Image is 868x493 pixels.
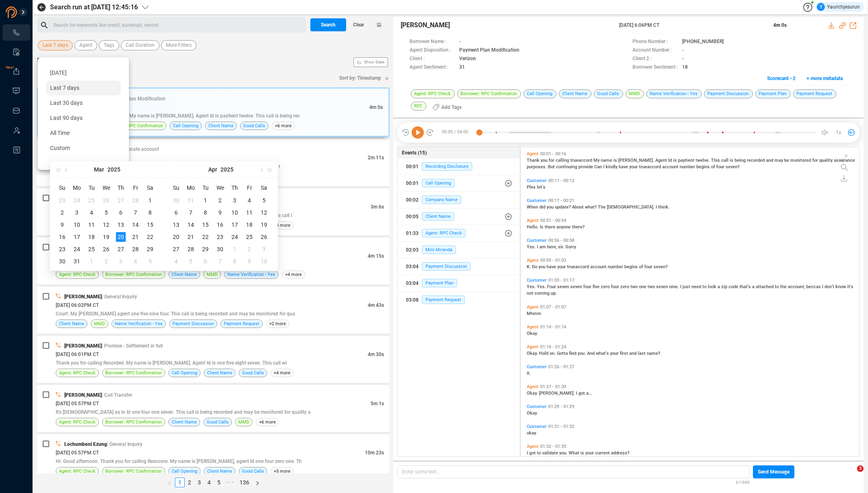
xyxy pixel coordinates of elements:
[406,243,419,256] div: 02:03
[406,227,419,240] div: 01:33
[6,59,14,76] span: New!
[708,284,718,289] span: look
[353,18,364,31] span: Clear
[857,465,864,472] span: 3
[716,164,726,169] span: four
[207,369,232,377] span: Client Name
[208,161,217,178] button: Apr
[406,260,419,273] div: 03:04
[126,40,155,50] span: Call Duration
[620,351,629,356] span: first
[37,287,390,334] div: [PERSON_NAME]| General Inquiry[DATE] 06:02PM CT4m 43sCourt. My [PERSON_NAME] agent one five nine ...
[525,149,859,456] div: grid
[639,284,648,289] span: one
[753,465,794,478] button: Send Message
[529,450,537,456] span: got
[242,467,264,475] span: Good Calls
[398,242,520,258] button: 02:03Mini Miranda
[56,311,295,317] span: Court. My [PERSON_NAME] agent one five nine four. This call is being recorded and may be monitore...
[398,225,520,241] button: 01:33Agent: RPC Check
[172,467,197,475] span: Call Opening
[780,284,788,289] span: the
[527,204,539,210] span: When
[654,264,667,269] span: seven?
[619,164,629,169] span: have
[59,320,84,328] span: Client Name
[668,158,673,163] span: Id
[224,320,260,328] span: Payment Request
[721,158,730,163] span: call
[204,478,214,487] li: 4
[369,104,383,110] span: 4m 0s
[624,264,639,269] span: begins
[595,450,611,456] span: current
[721,284,728,289] span: zip
[557,351,569,356] span: Gotta
[578,351,587,356] span: you.
[102,392,132,398] span: | Call Transfer
[56,302,99,308] span: [DATE] 06:02PM CT
[102,146,159,152] span: | Unable to locate account
[802,72,847,85] button: + more metadata
[368,352,384,357] span: 4m 30s
[629,164,639,169] span: your
[763,72,800,85] button: Scorecard • 2
[669,284,680,289] span: nine.
[840,465,860,485] iframe: Intercom live chat
[735,158,747,163] span: being
[601,284,611,289] span: zero
[207,467,232,475] span: Client Name
[557,264,567,269] span: your
[836,126,841,139] span: 1x
[207,418,229,426] span: Good Calls
[662,164,680,169] span: account
[537,450,542,456] span: to
[104,40,114,50] span: Tags
[270,369,294,377] span: +4 more
[606,164,619,169] span: kindly
[557,284,570,289] span: seven
[644,264,654,269] span: four
[102,294,137,300] span: | General Inquiry
[406,177,419,190] div: 00:01
[282,270,305,279] span: +4 more
[545,224,556,230] span: there
[238,418,249,426] span: MMD
[747,158,766,163] span: recorded
[172,369,197,377] span: Call Opening
[220,161,233,178] button: 2025
[37,139,390,186] div: [PERSON_NAME]| Unable to locate account[DATE] 06:06PM CT2m 11sThank you for calling T. My name is...
[353,57,388,67] button: Show Stats
[64,294,102,300] span: [PERSON_NAME]
[570,284,583,289] span: seven
[527,185,537,190] span: Plex
[638,351,647,356] span: last
[549,158,556,163] span: for
[398,175,520,191] button: 00:01Call Opening
[107,122,163,130] span: Borrower: RPC Confirmation
[422,195,461,204] span: Company Name
[368,155,384,161] span: 2m 11s
[784,158,790,163] span: be
[527,244,537,250] span: Yes.
[541,158,549,163] span: you
[527,164,548,169] span: purposes.
[398,275,520,291] button: 03:04Payment Plan
[2,44,30,60] li: Smart Reports
[629,351,638,356] span: and
[558,244,565,250] span: sir.
[824,284,835,289] span: don't
[583,284,593,289] span: four
[696,164,711,169] span: begins
[121,40,159,50] button: Call Duration
[585,204,598,210] span: what?
[398,159,520,175] button: 00:01Recording Disclosure
[406,210,419,223] div: 00:05
[774,158,784,163] span: may
[656,204,658,210] span: I
[820,3,822,11] span: Y
[406,160,419,173] div: 00:01
[50,145,70,151] span: Custom
[812,158,819,163] span: for
[647,351,660,356] span: name?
